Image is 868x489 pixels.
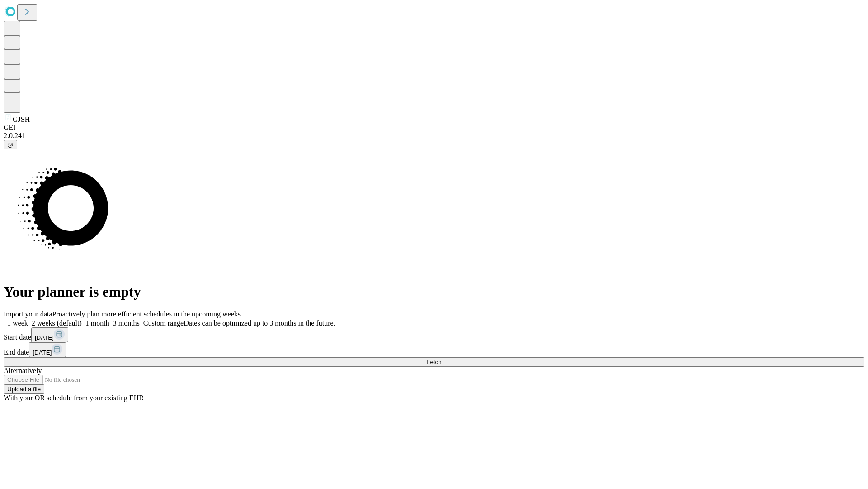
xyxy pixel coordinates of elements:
span: Custom range [143,319,184,327]
div: 2.0.241 [4,132,864,140]
span: 2 weeks (default) [32,319,82,327]
span: Fetch [426,359,441,365]
span: @ [7,141,14,148]
span: 1 month [85,319,109,327]
span: 3 months [113,319,140,327]
span: [DATE] [35,334,54,341]
button: @ [4,140,17,149]
div: GEI [4,124,864,132]
h1: Your planner is empty [4,283,864,300]
button: [DATE] [31,327,68,342]
span: Alternatively [4,367,42,374]
span: Dates can be optimized up to 3 months in the future. [184,319,335,327]
button: Fetch [4,357,864,367]
span: With your OR schedule from your existing EHR [4,394,144,402]
button: [DATE] [29,342,66,357]
span: 1 week [7,319,28,327]
span: Import your data [4,310,52,318]
span: [DATE] [33,349,52,356]
span: GJSH [13,115,30,123]
div: End date [4,342,864,357]
div: Start date [4,327,864,342]
button: Upload a file [4,384,44,394]
span: Proactively plan more efficient schedules in the upcoming weeks. [52,310,242,318]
